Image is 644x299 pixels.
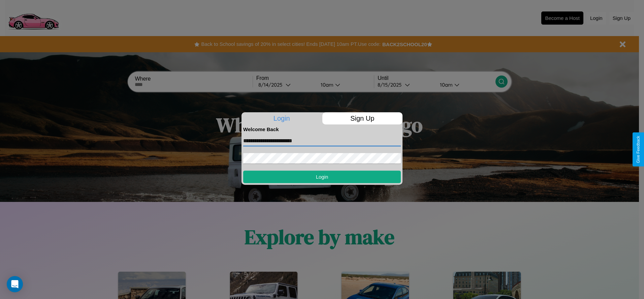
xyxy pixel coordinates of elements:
[322,112,403,124] p: Sign Up
[636,136,641,163] div: Give Feedback
[7,276,23,292] div: Open Intercom Messenger
[241,112,322,124] p: Login
[243,171,401,183] button: Login
[243,126,401,132] h4: Welcome Back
